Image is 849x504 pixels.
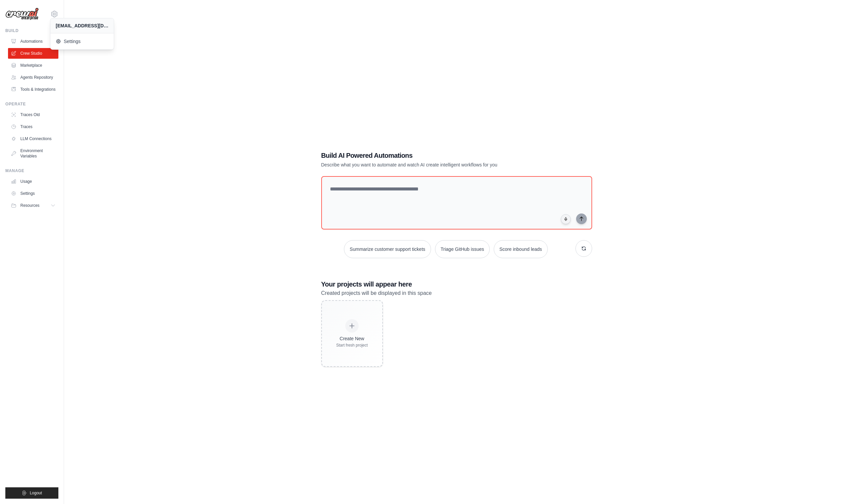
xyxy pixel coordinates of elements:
button: Score inbound leads [494,240,548,258]
div: Operate [5,101,58,107]
div: Start fresh project [336,343,368,348]
img: Logo [5,8,39,20]
div: Create New [336,335,368,342]
a: Traces [8,121,58,132]
p: Created projects will be displayed in this space [321,289,592,298]
button: Triage GitHub issues [435,240,490,258]
span: Settings [56,38,108,45]
span: Logout [30,490,42,496]
a: Agents Repository [8,72,58,83]
a: Marketplace [8,60,58,71]
h3: Your projects will appear here [321,280,592,289]
a: Usage [8,176,58,187]
a: LLM Connections [8,133,58,144]
a: Environment Variables [8,145,58,161]
div: Build [5,28,58,33]
div: [EMAIL_ADDRESS][DOMAIN_NAME] [56,22,108,29]
button: Logout [5,487,58,499]
a: Settings [50,35,114,48]
span: Resources [20,203,39,208]
a: Traces Old [8,109,58,120]
a: Settings [8,188,58,199]
p: Describe what you want to automate and watch AI create intelligent workflows for you [321,161,545,168]
div: Manage [5,168,58,173]
div: 채팅 위젯 [816,472,849,504]
a: Tools & Integrations [8,84,58,95]
button: Get new suggestions [575,240,592,257]
h1: Build AI Powered Automations [321,151,545,160]
button: Summarize customer support tickets [344,240,431,258]
a: Crew Studio [8,48,58,59]
iframe: Chat Widget [816,472,849,504]
a: Automations [8,36,58,47]
button: Click to speak your automation idea [561,214,571,224]
button: Resources [8,200,58,211]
